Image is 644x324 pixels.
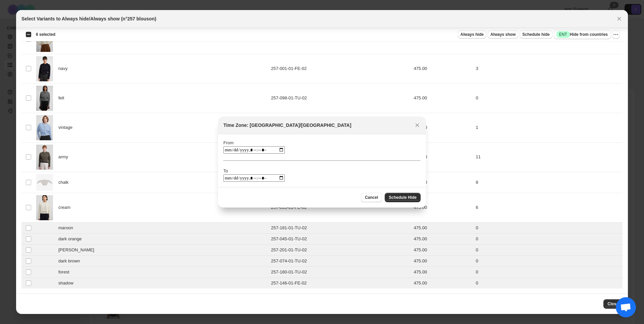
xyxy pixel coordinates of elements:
[607,301,619,307] span: Close
[412,233,474,244] td: 475.00
[36,86,53,111] img: 240813_EXTREME_CASHMERE_BLOUSON_2146C5_WEB_4000px_sRGB.jpg
[58,124,76,131] span: vintage
[58,269,73,275] span: forest
[269,277,412,289] td: 257-146-01-FE-02
[223,140,233,145] label: From
[474,255,623,266] td: 0
[269,233,412,244] td: 257-045-01-TU-02
[58,65,71,72] span: navy
[58,225,77,231] span: maroon
[614,14,624,23] button: Close
[413,120,422,130] button: Close
[36,145,53,170] img: 2103205_ECE31_ECOM_DROP2_Blouson_1384_WEB_4000px_sRGB.jpg
[474,277,623,289] td: 0
[36,56,53,81] img: n0257-blouson-748437.jpg
[412,266,474,277] td: 475.00
[474,233,623,244] td: 0
[269,244,412,255] td: 257-201-01-TU-02
[412,244,474,255] td: 475.00
[385,193,421,202] button: Schedule Hide
[269,113,412,142] td: 257-137-01-FE-02
[490,32,516,37] span: Always show
[58,179,72,186] span: chalk
[412,54,474,83] td: 475.00
[269,222,412,233] td: 257-181-01-TU-02
[36,32,55,37] span: 6 selected
[474,222,623,233] td: 0
[36,195,53,220] img: 051124_EC_E30_Ecom_Blouson_3667__WEB_4000px_sRGB_153ae60b-7528-4328-838d-a2962124e348.jpg
[269,54,412,83] td: 257-001-01-FE-02
[269,83,412,113] td: 257-098-01-TU-02
[461,32,484,37] span: Always hide
[58,258,84,264] span: dark brown
[58,236,85,242] span: dark orange
[21,15,156,22] h2: Select Variants to Always hide/Always show (n°257 blouson)
[474,83,623,113] td: 0
[269,266,412,277] td: 257-180-01-TU-02
[474,54,623,83] td: 3
[269,255,412,266] td: 257-074-01-TU-02
[361,193,382,202] button: Cancel
[603,299,623,309] button: Close
[474,193,623,222] td: 6
[365,195,378,200] span: Cancel
[58,280,77,287] span: shadow
[412,277,474,289] td: 475.00
[58,95,68,101] span: felt
[223,122,351,129] h2: Time Zone: [GEOGRAPHIC_DATA]/[GEOGRAPHIC_DATA]
[474,142,623,172] td: 11
[412,142,474,172] td: 475.00
[522,32,549,37] span: Schedule hide
[458,30,486,38] button: Always hide
[559,32,567,37] span: ENT
[520,30,552,38] button: Schedule hide
[412,222,474,233] td: 475.00
[58,247,98,253] span: [PERSON_NAME]
[36,115,53,140] img: 051124_EC_E30_Ecom_Blouson_1208__WEB_4000px_sRGB.jpg
[554,30,610,39] button: SuccessENTHide from countries
[612,30,620,38] button: More actions
[389,195,417,200] span: Schedule Hide
[412,193,474,222] td: 475.00
[616,297,636,317] a: Open de chat
[412,113,474,142] td: 475.00
[412,172,474,193] td: 475.00
[223,168,228,173] label: To
[36,174,53,191] img: chalk_cashmere_blouson.jpg
[412,83,474,113] td: 475.00
[474,172,623,193] td: 8
[474,266,623,277] td: 0
[474,113,623,142] td: 1
[58,204,74,211] span: cream
[474,244,623,255] td: 0
[556,31,608,38] span: Hide from countries
[488,30,518,38] button: Always show
[412,255,474,266] td: 475.00
[58,154,72,160] span: army
[269,193,412,222] td: 257-035-01-FE-02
